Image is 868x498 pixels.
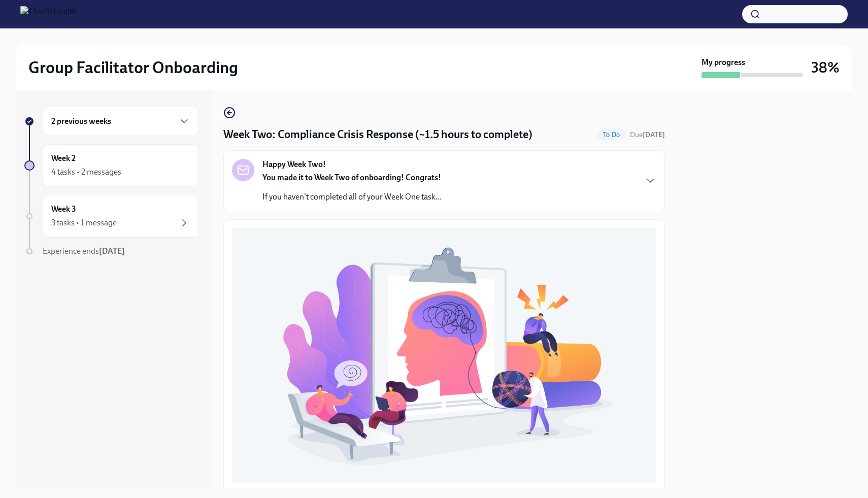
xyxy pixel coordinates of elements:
strong: [DATE] [99,246,125,256]
img: CharlieHealth [20,6,77,22]
div: 4 tasks • 2 messages [51,167,121,178]
h6: 2 previous weeks [51,116,111,127]
h6: Week 3 [51,204,76,215]
h6: Week 2 [51,153,76,164]
div: 3 tasks • 1 message [51,217,117,228]
span: Due [630,130,665,139]
strong: [DATE] [643,130,665,139]
button: Zoom image [232,228,656,483]
div: 2 previous weeks [43,107,199,136]
h2: Group Facilitator Onboarding [28,57,238,78]
a: Week 33 tasks • 1 message [24,195,199,238]
strong: Happy Week Two! [262,159,326,170]
span: August 18th, 2025 07:00 [630,130,665,140]
strong: You made it to Week Two of onboarding! Congrats! [262,173,441,182]
span: To Do [597,131,626,139]
p: If you haven't completed all of your Week One task... [262,191,442,203]
h3: 38% [811,58,840,77]
h4: Week Two: Compliance Crisis Response (~1.5 hours to complete) [223,127,532,142]
a: Week 24 tasks • 2 messages [24,144,199,187]
strong: My progress [702,57,745,68]
span: Experience ends [43,246,125,256]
